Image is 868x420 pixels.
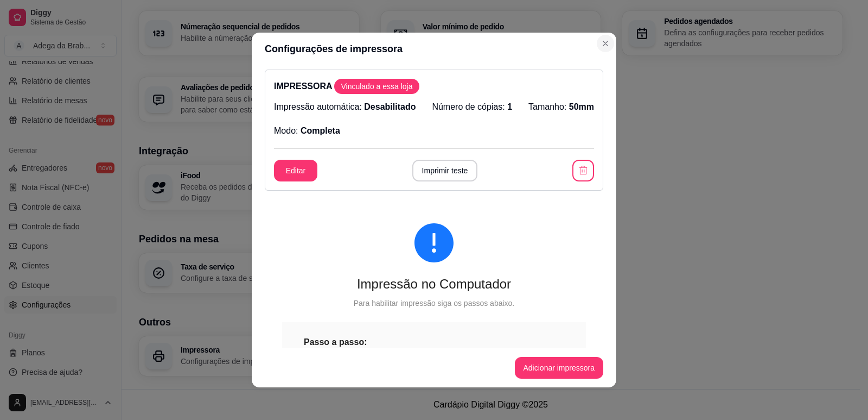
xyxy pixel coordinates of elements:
[304,337,367,347] strong: Passo a passo:
[507,102,512,111] span: 1
[274,101,416,114] p: Impressão automática:
[282,297,586,309] div: Para habilitar impressão siga os passos abaixo.
[597,35,614,52] button: Close
[274,79,594,94] p: IMPRESSORA
[274,160,317,181] button: Editar
[274,124,340,137] p: Modo:
[364,102,416,111] span: Desabilitado
[432,101,512,114] p: Número de cópias:
[569,102,594,111] span: 50mm
[515,357,604,379] button: Adicionar impressora
[336,81,417,92] span: Vinculado a essa loja
[412,160,478,181] button: Imprimir teste
[282,275,586,293] div: Impressão no Computador
[301,126,340,135] span: Completa
[528,101,594,114] p: Tamanho:
[414,223,454,262] span: exclamation-circle
[252,33,616,65] header: Configurações de impressora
